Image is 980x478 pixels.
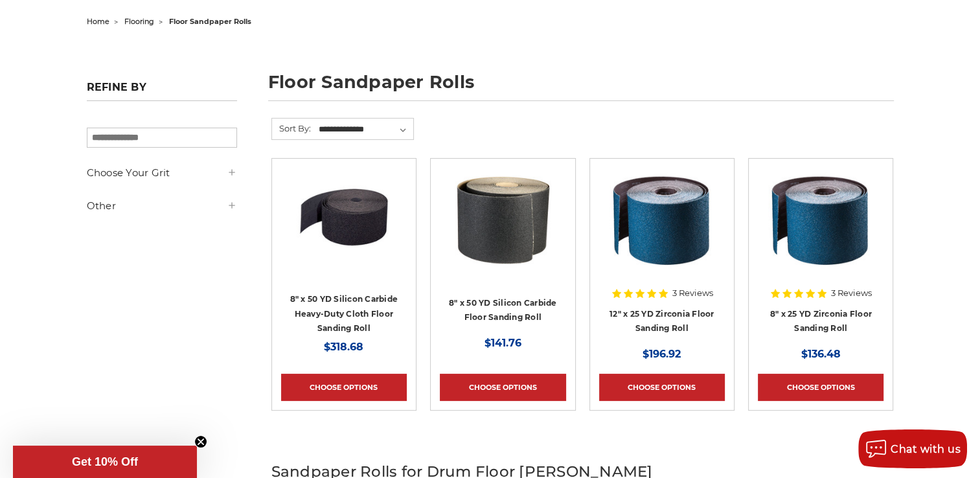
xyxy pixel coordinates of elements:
[317,120,413,139] select: Sort By:
[610,309,714,334] a: 12" x 25 YD Zirconia Floor Sanding Roll
[281,374,407,401] a: Choose Options
[272,119,311,138] label: Sort By:
[281,168,407,293] a: Silicon Carbide 8" x 50 YD Heavy-Duty Cloth Floor Sanding Roll
[169,17,251,26] span: floor sandpaper rolls
[858,429,967,468] button: Chat with us
[599,374,725,401] a: Choose Options
[801,348,841,360] span: $136.48
[449,298,557,323] a: 8" x 50 YD Silicon Carbide Floor Sanding Roll
[770,309,872,334] a: 8" x 25 YD Zirconia Floor Sanding Roll
[13,446,197,478] div: Get 10% OffClose teaser
[891,443,961,455] span: Chat with us
[484,337,521,349] span: $141.76
[643,348,681,360] span: $196.92
[124,17,154,26] a: flooring
[87,198,237,214] h5: Other
[599,168,725,293] a: Zirconia 12" x 25 YD Floor Sanding Roll
[290,294,398,333] a: 8" x 50 YD Silicon Carbide Heavy-Duty Cloth Floor Sanding Roll
[324,341,363,353] span: $318.68
[610,168,714,271] img: Zirconia 12" x 25 YD Floor Sanding Roll
[758,374,883,401] a: Choose Options
[451,168,554,271] img: Silicon Carbide 8" x 50 YD Floor Sanding Roll
[440,374,565,401] a: Choose Options
[194,435,207,448] button: Close teaser
[768,168,873,271] img: Zirconia 8" x 25 YD Floor Sanding Roll
[87,81,237,101] h5: Refine by
[87,165,237,181] h5: Choose Your Grit
[72,455,138,468] span: Get 10% Off
[292,168,396,271] img: Silicon Carbide 8" x 50 YD Heavy-Duty Cloth Floor Sanding Roll
[758,168,883,293] a: Zirconia 8" x 25 YD Floor Sanding Roll
[87,17,109,26] a: home
[672,289,713,297] span: 3 Reviews
[831,289,872,297] span: 3 Reviews
[268,73,894,101] h1: floor sandpaper rolls
[440,168,565,293] a: Silicon Carbide 8" x 50 YD Floor Sanding Roll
